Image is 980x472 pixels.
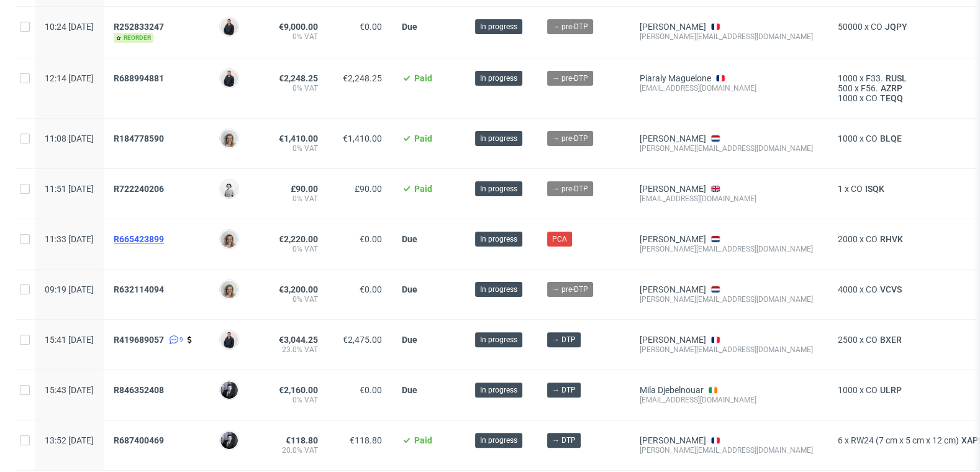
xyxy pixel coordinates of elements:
[45,134,94,143] span: 11:08 [DATE]
[861,83,878,93] span: F56.
[343,335,382,345] span: €2,475.00
[851,184,863,194] span: CO
[220,180,238,197] img: Dudek Mariola
[179,335,183,345] span: 9
[350,435,382,445] span: €118.80
[220,18,238,35] img: Adrian Margula
[480,334,517,345] span: In progress
[269,244,318,254] span: 0% VAT
[279,234,318,244] span: €2,220.00
[45,234,94,244] span: 11:33 [DATE]
[878,385,904,395] span: ULRP
[402,385,417,395] span: Due
[878,134,904,143] span: BLQE
[838,83,853,93] span: 500
[640,234,706,244] a: [PERSON_NAME]
[114,22,166,32] a: R252833247
[866,73,883,83] span: F33.
[871,22,882,32] span: CO
[114,335,164,345] span: R419689057
[360,284,382,294] span: €0.00
[220,230,238,248] img: Monika Poźniak
[114,234,166,244] a: R665423899
[878,93,905,103] a: TEQQ
[114,73,164,83] span: R688994881
[269,345,318,355] span: 23.0% VAT
[552,21,588,32] span: → pre-DTP
[45,284,94,294] span: 09:19 [DATE]
[640,184,706,194] a: [PERSON_NAME]
[838,385,858,395] span: 1000
[878,83,905,93] span: AZRP
[402,22,417,32] span: Due
[878,284,904,294] span: VCVS
[114,435,164,445] span: R687400469
[480,133,517,144] span: In progress
[838,22,863,32] span: 50000
[114,284,164,294] span: R632114094
[269,445,318,455] span: 20.0% VAT
[838,134,858,143] span: 1000
[552,334,576,345] span: → DTP
[883,73,909,83] a: RUSL
[640,194,818,204] div: [EMAIL_ADDRESS][DOMAIN_NAME]
[286,435,318,445] span: €118.80
[640,284,706,294] a: [PERSON_NAME]
[878,335,904,345] a: BXER
[851,435,959,445] span: RW24 (7 cm x 5 cm x 12 cm)
[114,134,166,143] a: R184778590
[552,133,588,144] span: → pre-DTP
[640,244,818,254] div: [PERSON_NAME][EMAIL_ADDRESS][DOMAIN_NAME]
[552,183,588,194] span: → pre-DTP
[220,70,238,87] img: Adrian Margula
[640,143,818,153] div: [PERSON_NAME][EMAIL_ADDRESS][DOMAIN_NAME]
[114,184,166,194] a: R722240206
[45,73,94,83] span: 12:14 [DATE]
[114,335,166,345] a: R419689057
[114,22,164,32] span: R252833247
[838,184,843,194] span: 1
[45,385,94,395] span: 15:43 [DATE]
[878,234,905,244] a: RHVK
[269,194,318,204] span: 0% VAT
[480,384,517,396] span: In progress
[402,335,417,345] span: Due
[269,294,318,304] span: 0% VAT
[838,93,858,103] span: 1000
[45,22,94,32] span: 10:24 [DATE]
[838,73,858,83] span: 1000
[402,284,417,294] span: Due
[114,284,166,294] a: R632114094
[640,435,706,445] a: [PERSON_NAME]
[114,73,166,83] a: R688994881
[114,184,164,194] span: R722240206
[866,134,878,143] span: CO
[414,73,432,83] span: Paid
[552,284,588,295] span: → pre-DTP
[414,435,432,445] span: Paid
[343,73,382,83] span: €2,248.25
[640,445,818,455] div: [PERSON_NAME][EMAIL_ADDRESS][DOMAIN_NAME]
[114,385,164,395] span: R846352408
[640,385,704,395] a: Mila Djebelnouar
[220,432,238,449] img: Philippe Dubuy
[114,33,153,43] span: reorder
[640,83,818,93] div: [EMAIL_ADDRESS][DOMAIN_NAME]
[838,435,843,445] span: 6
[640,395,818,405] div: [EMAIL_ADDRESS][DOMAIN_NAME]
[269,395,318,405] span: 0% VAT
[640,345,818,355] div: [PERSON_NAME][EMAIL_ADDRESS][DOMAIN_NAME]
[863,184,887,194] a: ISQK
[552,234,567,245] span: PCA
[360,234,382,244] span: €0.00
[640,294,818,304] div: [PERSON_NAME][EMAIL_ADDRESS][DOMAIN_NAME]
[279,385,318,395] span: €2,160.00
[552,73,588,84] span: → pre-DTP
[480,435,517,446] span: In progress
[414,184,432,194] span: Paid
[882,22,910,32] a: JQPY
